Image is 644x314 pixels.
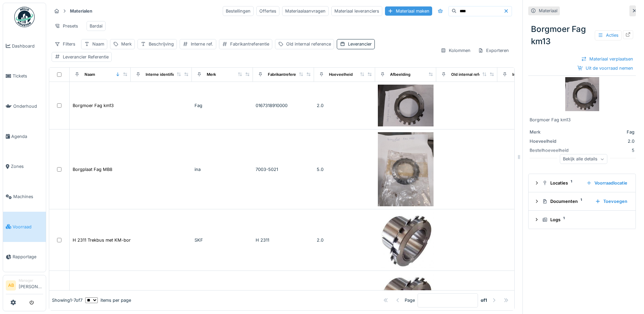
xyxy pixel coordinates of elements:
div: Borgmoer Fag km13 [528,20,636,50]
div: Voorraadlocatie [584,178,630,188]
div: 2.0 [317,237,372,243]
strong: Materialen [67,8,95,14]
div: H 2311 Trekbus met KM-borgmoer en MB-borgring, metrische afmetingen [73,237,226,243]
div: Logs [542,216,627,223]
div: Locaties [542,180,581,186]
summary: Locaties1Voorraadlocatie [531,177,633,189]
div: Acties [595,30,622,40]
a: Rapportage [3,242,46,272]
strong: of 1 [481,297,487,303]
summary: Logs1 [531,213,633,226]
div: 2.0 [317,102,372,109]
a: Voorraad [3,212,46,242]
div: ina [195,166,250,173]
summary: Documenten1Toevoegen [531,195,633,208]
div: Fag [583,129,634,135]
a: AB Manager[PERSON_NAME] [6,278,43,294]
div: Kolommen [438,46,474,55]
div: Borgplaat Fag MB8 [73,166,112,173]
div: Manager [19,278,43,283]
div: Materiaal maken [385,6,432,16]
div: Filters [52,39,78,49]
div: Interne ref. [191,41,213,47]
div: Hoeveelheid [329,72,353,77]
span: Agenda [11,133,43,140]
a: Tickets [3,61,46,91]
div: 7003-5021 [256,166,311,173]
div: 5.0 [317,166,372,173]
img: Borgmoer Fag km13 [565,77,599,111]
img: Borgplaat Fag MB8 [378,132,434,207]
span: Tickets [13,73,43,79]
div: Showing 1 - 7 of 7 [52,297,82,303]
div: Leverancier [348,41,372,47]
a: Agenda [3,121,46,152]
div: Fabrikantreferentie [230,41,269,47]
div: Page [405,297,415,303]
span: Rapportage [13,254,43,260]
span: Dashboard [12,43,43,49]
span: Voorraad [13,224,43,230]
a: Zones [3,152,46,182]
div: Materiaalaanvragen [282,6,329,16]
a: Onderhoud [3,91,46,121]
a: Dashboard [3,31,46,61]
div: Toevoegen [592,197,630,206]
li: AB [6,280,16,291]
div: Bekijk alle details [560,154,607,164]
div: Naam [85,72,95,77]
div: Materiaal [539,7,557,14]
div: Borgmoer Fag km13 [530,117,634,123]
div: Interne ref. [512,72,533,77]
div: Bestellingen [223,6,254,16]
div: Afbeelding [390,72,410,77]
div: Bardai [90,23,103,29]
li: [PERSON_NAME] [19,278,43,293]
div: Old internal reference [451,72,492,77]
div: SKF [195,237,250,243]
div: 5 [583,147,634,154]
div: Fabrikantreferentie [268,72,303,77]
div: Merk [207,72,216,77]
div: Merk [530,129,581,135]
div: Hoeveelheid [530,138,581,144]
img: H 2311 Trekbus met KM-borgmoer en MB-borgring, metrische afmetingen [378,212,434,268]
div: 0167318910000 [256,102,311,109]
div: Fag [195,102,250,109]
div: H 2311 [256,237,311,243]
div: Bestelhoeveelheid [530,147,581,154]
div: Beschrijving [149,41,174,47]
div: Leverancier Referentie [63,54,109,60]
span: Zones [11,163,43,170]
div: Merk [121,41,132,47]
a: Machines [3,181,46,212]
div: Presets [52,21,81,31]
div: Materiaal verplaatsen [578,54,636,64]
span: Machines [13,193,43,200]
div: Documenten [542,198,590,205]
div: Offertes [256,6,279,16]
div: Naam [92,41,104,47]
span: Onderhoud [13,103,43,109]
div: Materiaal leveranciers [331,6,382,16]
div: items per page [85,297,131,303]
div: 2.0 [583,138,634,144]
img: Badge_color-CXgf-gQk.svg [14,7,35,27]
div: Exporteren [475,46,512,55]
div: Borgmoer Fag km13 [73,102,114,109]
div: Uit de voorraad nemen [575,64,636,73]
img: Borgmoer Fag km13 [378,85,434,126]
div: Interne identificator [146,72,182,77]
div: Old internal reference [286,41,331,47]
